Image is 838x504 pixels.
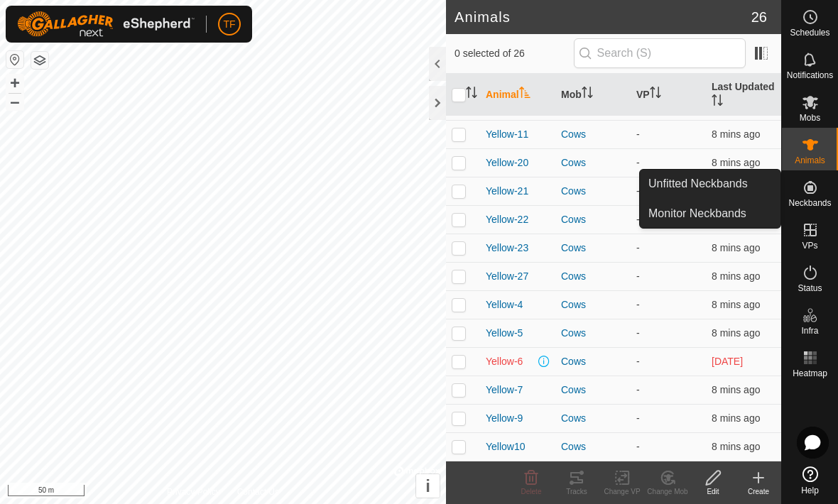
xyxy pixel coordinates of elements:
app-display-virtual-paddock-transition: - [636,356,640,367]
span: Yellow-7 [486,383,523,398]
span: Yellow-4 [486,297,523,312]
span: Monitor Neckbands [648,205,746,222]
div: Cows [561,354,625,369]
a: Privacy Policy [167,486,220,498]
th: VP [631,74,706,116]
div: Cows [561,127,625,142]
a: Unfitted Neckbands [640,170,780,198]
span: Animals [795,156,825,165]
app-display-virtual-paddock-transition: - [636,270,640,282]
div: Cows [561,439,625,454]
a: Monitor Neckbands [640,199,780,228]
span: 0 selected of 26 [455,46,574,61]
span: Yellow-5 [486,326,523,341]
span: Delete [521,488,542,495]
span: Yellow-22 [486,212,528,227]
p-sorticon: Activate to sort [466,89,477,100]
input: Search (S) [574,38,746,68]
app-display-virtual-paddock-transition: - [636,157,640,168]
button: + [6,75,23,92]
span: 18 Aug 2025 at 1:22 pm [712,384,760,395]
span: 18 Aug 2025 at 1:22 pm [712,327,760,339]
p-sorticon: Activate to sort [712,97,723,108]
span: 26 [751,6,767,28]
span: Neckbands [788,199,831,207]
span: Yellow-21 [486,184,528,199]
div: Cows [561,212,625,227]
span: Unfitted Neckbands [648,175,748,192]
app-display-virtual-paddock-transition: - [636,412,640,424]
span: Heatmap [793,369,827,378]
app-display-virtual-paddock-transition: - [636,441,640,452]
div: Cows [561,155,625,170]
span: 18 Aug 2025 at 1:22 pm [712,299,760,310]
div: Cows [561,326,625,341]
span: 15 Aug 2025 at 5:12 pm [712,356,743,367]
img: Gallagher Logo [17,11,195,37]
app-display-virtual-paddock-transition: - [636,242,640,253]
span: 18 Aug 2025 at 1:22 pm [712,128,760,140]
span: Infra [801,327,818,335]
span: 18 Aug 2025 at 1:22 pm [712,270,760,282]
p-sorticon: Activate to sort [519,89,530,100]
app-display-virtual-paddock-transition: - [636,214,640,225]
p-sorticon: Activate to sort [650,89,661,100]
div: Cows [561,297,625,312]
span: Yellow-20 [486,155,528,170]
span: Yellow-11 [486,127,528,142]
app-display-virtual-paddock-transition: - [636,384,640,395]
span: Yellow10 [486,439,526,454]
app-display-virtual-paddock-transition: - [636,299,640,310]
span: 18 Aug 2025 at 1:22 pm [712,242,760,253]
p-sorticon: Activate to sort [582,89,593,100]
span: Schedules [790,28,829,37]
span: Yellow-23 [486,241,528,256]
th: Mob [555,74,631,116]
span: Status [798,284,822,292]
span: i [425,476,430,495]
span: TF [223,17,235,32]
div: Change VP [599,486,645,497]
button: Reset Map [6,51,23,68]
button: i [416,474,440,498]
div: Change Mob [645,486,690,497]
span: Yellow-9 [486,411,523,426]
div: Cows [561,411,625,426]
span: Mobs [800,114,820,122]
div: Cows [561,383,625,398]
button: Map Layers [31,52,48,69]
span: VPs [802,241,817,250]
div: Cows [561,269,625,284]
a: Contact Us [237,486,279,498]
th: Last Updated [706,74,781,116]
span: Yellow-6 [486,354,523,369]
app-display-virtual-paddock-transition: - [636,128,640,140]
div: Cows [561,184,625,199]
span: 18 Aug 2025 at 1:22 pm [712,441,760,452]
div: Create [736,486,781,497]
span: 18 Aug 2025 at 1:22 pm [712,412,760,424]
button: – [6,93,23,110]
div: Tracks [554,486,599,497]
span: Notifications [787,71,833,80]
th: Animal [480,74,555,116]
a: Help [782,461,838,500]
h2: Animals [455,9,751,26]
div: Edit [690,486,736,497]
span: Yellow-27 [486,269,528,284]
span: 18 Aug 2025 at 1:22 pm [712,157,760,168]
app-display-virtual-paddock-transition: - [636,327,640,339]
span: Help [801,486,819,495]
div: Cows [561,241,625,256]
app-display-virtual-paddock-transition: - [636,185,640,197]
